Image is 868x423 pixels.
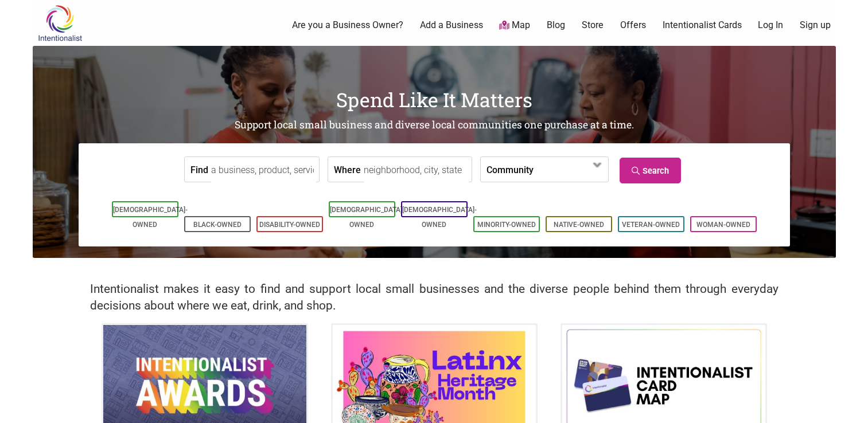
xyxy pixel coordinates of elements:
a: Disability-Owned [259,221,320,229]
a: Are you a Business Owner? [292,19,403,32]
a: Add a Business [420,19,483,32]
input: neighborhood, city, state [364,157,469,183]
label: Community [486,157,534,182]
img: Intentionalist [33,5,87,42]
label: Find [190,157,208,182]
a: Blog [547,19,565,32]
input: a business, product, service [211,157,316,183]
a: Store [582,19,604,32]
a: Woman-Owned [696,221,750,229]
a: Sign up [800,19,831,32]
a: Search [620,158,681,183]
a: Log In [758,19,783,32]
a: Veteran-Owned [622,221,680,229]
a: Intentionalist Cards [663,19,742,32]
h1: Spend Like It Matters [33,86,836,113]
label: Where [334,157,361,182]
h2: Intentionalist makes it easy to find and support local small businesses and the diverse people be... [90,281,779,314]
h2: Support local small business and diverse local communities one purchase at a time. [33,118,836,132]
a: Offers [620,19,646,32]
a: Minority-Owned [477,221,536,229]
a: Native-Owned [554,221,604,229]
a: [DEMOGRAPHIC_DATA]-Owned [330,206,404,229]
a: [DEMOGRAPHIC_DATA]-Owned [113,206,188,229]
a: [DEMOGRAPHIC_DATA]-Owned [402,206,477,229]
a: Black-Owned [193,221,242,229]
a: Map [499,19,530,32]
